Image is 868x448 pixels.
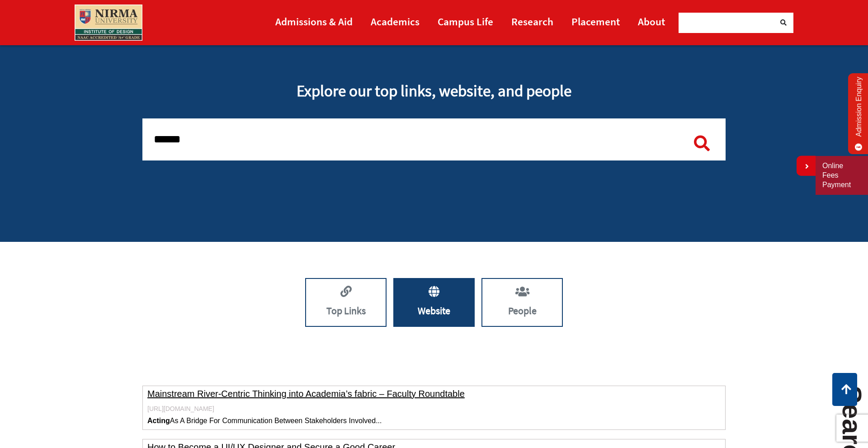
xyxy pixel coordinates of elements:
a: Campus Life [438,11,493,32]
b: Acting [147,417,170,424]
a: About [638,11,665,32]
a: Research [511,11,553,32]
a: Placement [571,11,620,32]
a: Academics [371,11,420,32]
p: People [482,302,562,319]
h1: Explore our top links, website, and people [142,81,726,100]
p: Top Links [306,302,386,319]
a: Admissions & Aid [275,11,353,32]
a: Mainstream River-Centric Thinking into Academia’s fabric – Faculty Roundtable [147,389,465,399]
p: [URL][DOMAIN_NAME] [147,405,721,413]
p: As A Bridge For Communication Between Stakeholders Involved... [147,416,721,425]
p: Website [394,302,474,319]
a: Online Fees Payment [822,161,861,189]
img: main_logo [75,5,142,41]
